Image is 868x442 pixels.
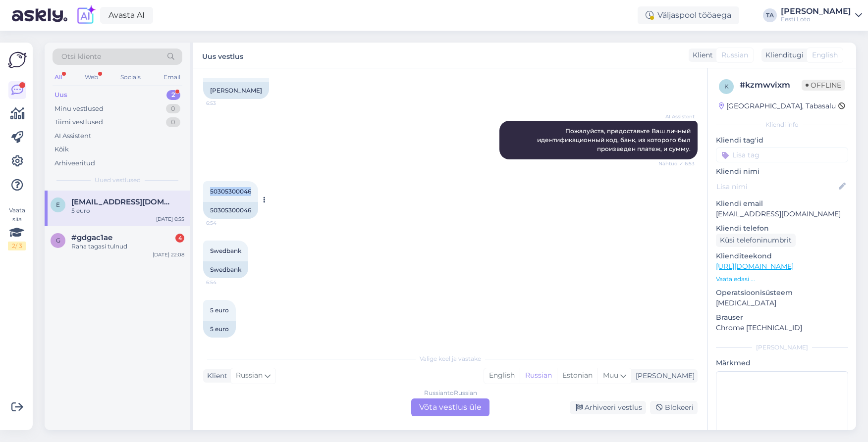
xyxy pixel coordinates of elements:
[156,215,184,223] div: [DATE] 6:55
[54,117,103,127] div: Tiimi vestlused
[520,368,557,383] div: Russian
[781,7,851,15] div: [PERSON_NAME]
[206,338,243,345] span: 6:55
[716,343,848,352] div: [PERSON_NAME]
[236,370,263,381] span: Russian
[203,354,698,363] div: Valige keel ja vastake
[716,288,848,298] p: Operatsioonisüsteem
[153,251,184,258] div: [DATE] 22:08
[761,50,804,60] div: Klienditugi
[206,219,243,227] span: 6:54
[716,209,848,219] p: [EMAIL_ADDRESS][DOMAIN_NAME]
[8,206,26,250] div: Vaata siia
[71,206,184,215] div: 5 euro
[54,158,95,168] div: Arhiveeritud
[632,371,695,381] div: [PERSON_NAME]
[657,160,695,167] span: Nähtud ✓ 6:53
[8,242,26,250] div: 2 / 3
[166,90,180,100] div: 2
[716,223,848,234] p: Kliendi telefon
[650,401,698,414] div: Blokeeri
[763,8,777,22] div: TA
[719,101,836,111] div: [GEOGRAPHIC_DATA], Tabasalu
[95,176,141,185] span: Uued vestlused
[210,247,241,254] span: Swedbank
[54,131,91,141] div: AI Assistent
[716,147,848,162] input: Lisa tag
[54,145,69,154] div: Kõik
[716,298,848,308] p: [MEDICAL_DATA]
[203,371,227,381] div: Klient
[8,50,27,69] img: Askly Logo
[206,279,243,286] span: 6:54
[781,7,862,23] a: [PERSON_NAME]Eesti Loto
[657,113,695,120] span: AI Assistent
[537,127,692,152] span: Пожалуйста, предоставьте Ваш личный идентификационный код, банк, из которого был произведен плате...
[716,120,848,129] div: Kliendi info
[202,49,243,62] label: Uus vestlus
[802,80,845,91] span: Offline
[424,389,477,397] div: Russian to Russian
[716,312,848,323] p: Brauser
[716,358,848,368] p: Märkmed
[100,7,153,24] a: Avasta AI
[557,368,597,383] div: Estonian
[781,15,851,23] div: Eesti Loto
[724,83,729,90] span: k
[162,71,182,84] div: Email
[716,234,796,247] div: Küsi telefoninumbrit
[61,51,101,62] span: Otsi kliente
[603,371,618,380] span: Muu
[716,166,848,177] p: Kliendi nimi
[71,242,184,251] div: Raha tagasi tulnud
[411,398,489,416] div: Võta vestlus üle
[210,306,229,314] span: 5 euro
[716,275,848,284] p: Vaata edasi ...
[56,237,60,244] span: g
[206,99,243,107] span: 6:53
[118,71,143,84] div: Socials
[203,321,236,338] div: 5 euro
[166,104,180,114] div: 0
[53,71,64,84] div: All
[716,251,848,261] p: Klienditeekond
[716,181,837,192] input: Lisa nimi
[570,401,646,414] div: Arhiveeri vestlus
[54,90,67,100] div: Uus
[75,5,96,26] img: explore-ai
[166,117,180,127] div: 0
[210,188,251,195] span: 50305300046
[716,198,848,209] p: Kliendi email
[716,135,848,146] p: Kliendi tag'id
[484,368,520,383] div: English
[175,234,184,243] div: 4
[71,197,174,206] span: Egormilka9@gmail.com
[203,202,258,219] div: 50305300046
[83,71,100,84] div: Web
[716,262,794,271] a: [URL][DOMAIN_NAME]
[203,261,248,278] div: Swedbank
[71,233,112,242] span: #gdgac1ae
[812,50,838,60] span: English
[638,6,739,24] div: Väljaspool tööaega
[689,50,713,60] div: Klient
[721,50,748,60] span: Russian
[716,323,848,333] p: Chrome [TECHNICAL_ID]
[740,79,802,91] div: # kzmwvixm
[56,201,60,208] span: E
[54,104,104,114] div: Minu vestlused
[203,82,269,99] div: [PERSON_NAME]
